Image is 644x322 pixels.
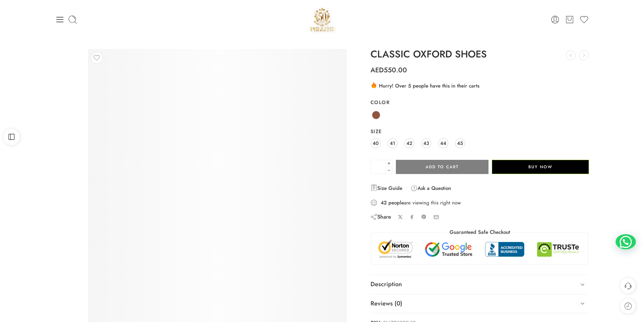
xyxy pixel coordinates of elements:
a: Pin on Pinterest [421,214,427,220]
a: Share on Facebook [409,215,414,220]
span: 45 [457,139,463,148]
span: AED [371,65,384,75]
legend: Guaranteed Safe Checkout [446,229,514,236]
span: 43 [423,139,429,148]
span: 44 [440,139,446,148]
a: 43 [421,138,431,148]
label: Color [371,99,589,106]
a: Share on X [398,215,403,220]
a: Reviews (0) [371,294,589,313]
span: 42 [406,139,412,148]
a: 41 [387,138,398,148]
div: are viewing this right now [371,199,589,206]
a: Cart [565,15,574,24]
input: Product quantity [371,160,386,174]
a: 42 [404,138,414,148]
a: 40 [371,138,381,148]
a: Login / Register [550,15,560,24]
label: Size [371,128,589,135]
bdi: 550.00 [371,65,407,75]
div: Share [371,213,391,221]
span: 40 [373,139,379,148]
h1: CLASSIC OXFORD SHOES [371,49,589,60]
img: Trust [377,239,583,259]
a: Description [371,275,589,294]
a: Pellini - [308,5,337,34]
strong: people [388,199,404,206]
a: 45 [455,138,465,148]
strong: 42 [381,199,387,206]
a: Wishlist [579,15,589,24]
div: Hurry! Over 5 people have this in their carts [371,81,589,90]
button: Buy Now [492,160,589,174]
button: Add to cart [396,160,488,174]
img: Pellini [308,5,337,34]
a: Size Guide [371,184,402,192]
a: Ask a Question [411,184,451,192]
span: 41 [390,139,395,148]
a: 44 [438,138,448,148]
a: Email to your friends [433,214,439,220]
